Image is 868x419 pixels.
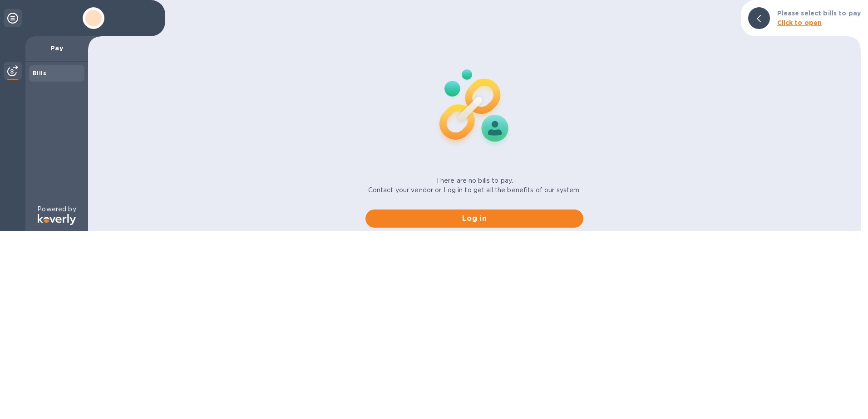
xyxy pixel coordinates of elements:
[37,205,76,214] p: Powered by
[33,70,46,77] b: Bills
[365,209,583,228] button: Log in
[38,214,76,225] img: Logo
[777,19,822,26] b: Click to open
[368,176,581,195] p: There are no bills to pay. Contact your vendor or Log in to get all the benefits of our system.
[33,44,81,53] p: Pay
[777,10,861,17] b: Please select bills to pay
[373,213,576,224] span: Log in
